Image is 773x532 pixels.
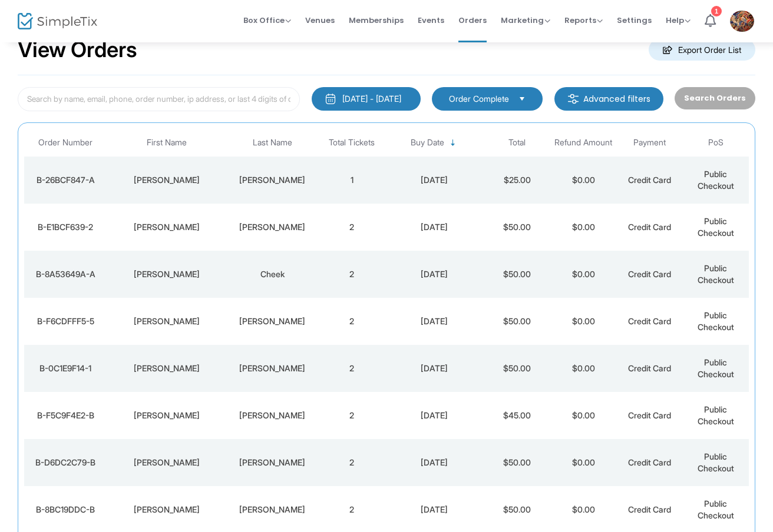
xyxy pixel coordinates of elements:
[698,169,734,191] span: Public Checkout
[617,5,652,35] span: Settings
[229,363,316,374] div: KANDEL
[628,363,671,373] span: Credit Card
[319,251,385,298] td: 2
[550,392,616,439] td: $0.00
[110,221,223,233] div: Josh
[554,87,663,111] m-button: Advanced filters
[484,251,550,298] td: $50.00
[628,457,671,467] span: Credit Card
[229,457,316,468] div: WALKER
[253,138,292,148] span: Last Name
[628,222,671,232] span: Credit Card
[514,92,530,105] button: Select
[550,298,616,345] td: $0.00
[229,410,316,421] div: Crosby
[312,87,421,111] button: [DATE] - [DATE]
[229,504,316,516] div: Davis
[550,439,616,486] td: $0.00
[550,157,616,204] td: $0.00
[628,316,671,326] span: Credit Card
[110,457,223,468] div: Marlene
[110,174,223,186] div: Jacquie
[388,410,481,421] div: 9/21/2025
[18,37,137,63] h2: View Orders
[484,157,550,204] td: $25.00
[319,439,385,486] td: 2
[110,315,223,327] div: David
[27,363,104,374] div: B-0C1E9F14-1
[305,5,335,35] span: Venues
[449,93,509,105] span: Order Complete
[708,138,724,148] span: PoS
[147,138,187,148] span: First Name
[484,439,550,486] td: $50.00
[319,298,385,345] td: 2
[388,174,481,186] div: 9/25/2025
[484,129,550,157] th: Total
[110,363,223,374] div: MINDY
[18,87,300,111] input: Search by name, email, phone, order number, ip address, or last 4 digits of card
[567,93,579,105] img: filter
[649,39,755,61] m-button: Export Order List
[319,204,385,251] td: 2
[388,221,481,233] div: 9/24/2025
[319,129,385,157] th: Total Tickets
[27,174,104,186] div: B-26BCF847-A
[27,221,104,233] div: B-E1BCF639-2
[229,315,316,327] div: Palko
[27,457,104,468] div: B-D6DC2C79-B
[711,6,722,16] div: 1
[628,504,671,514] span: Credit Card
[418,5,444,35] span: Events
[319,345,385,392] td: 2
[110,504,223,516] div: MaryAnn
[550,129,616,157] th: Refund Amount
[698,498,734,520] span: Public Checkout
[229,221,316,233] div: Sinyard
[633,138,666,148] span: Payment
[484,392,550,439] td: $45.00
[342,93,401,105] div: [DATE] - [DATE]
[628,410,671,420] span: Credit Card
[388,363,481,374] div: 9/22/2025
[448,138,458,148] span: Sortable
[628,175,671,185] span: Credit Card
[666,15,691,26] span: Help
[501,15,550,26] span: Marketing
[698,357,734,379] span: Public Checkout
[698,404,734,426] span: Public Checkout
[229,268,316,280] div: Cheek
[698,216,734,238] span: Public Checkout
[27,315,104,327] div: B-F6CDFFF5-5
[698,451,734,473] span: Public Checkout
[484,204,550,251] td: $50.00
[628,269,671,279] span: Credit Card
[27,410,104,421] div: B-F5C9F4E2-B
[229,174,316,186] div: Wheeler
[484,298,550,345] td: $50.00
[388,268,481,280] div: 9/24/2025
[27,504,104,516] div: B-8BC19DDC-B
[484,345,550,392] td: $50.00
[388,457,481,468] div: 9/21/2025
[319,392,385,439] td: 2
[243,15,291,26] span: Box Office
[319,157,385,204] td: 1
[349,5,404,35] span: Memberships
[550,204,616,251] td: $0.00
[411,138,444,148] span: Buy Date
[325,93,336,105] img: monthly
[564,15,603,26] span: Reports
[388,504,481,516] div: 9/21/2025
[698,263,734,285] span: Public Checkout
[458,5,487,35] span: Orders
[550,345,616,392] td: $0.00
[110,410,223,421] div: Marcie
[698,310,734,332] span: Public Checkout
[550,251,616,298] td: $0.00
[38,138,93,148] span: Order Number
[110,268,223,280] div: Patrick
[27,268,104,280] div: B-8A53649A-A
[388,315,481,327] div: 9/23/2025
